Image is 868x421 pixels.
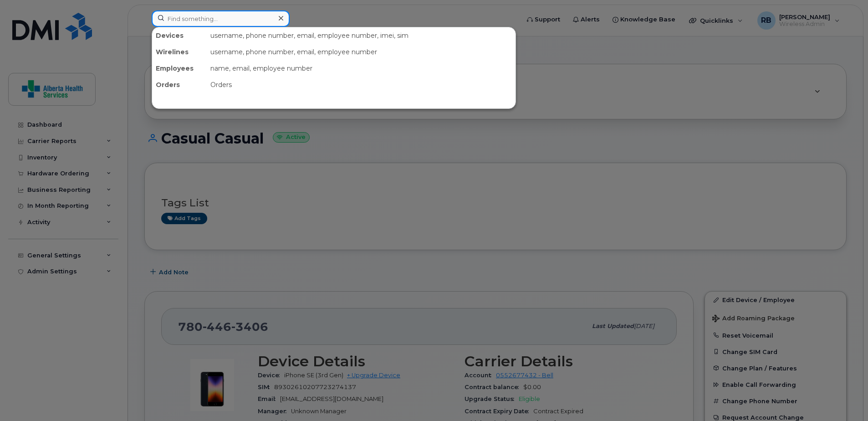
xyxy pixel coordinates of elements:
[207,77,516,93] div: Orders
[207,60,516,77] div: name, email, employee number
[152,27,207,44] div: Devices
[152,44,207,60] div: Wirelines
[152,77,207,93] div: Orders
[152,60,207,77] div: Employees
[207,27,516,44] div: username, phone number, email, employee number, imei, sim
[207,44,516,60] div: username, phone number, email, employee number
